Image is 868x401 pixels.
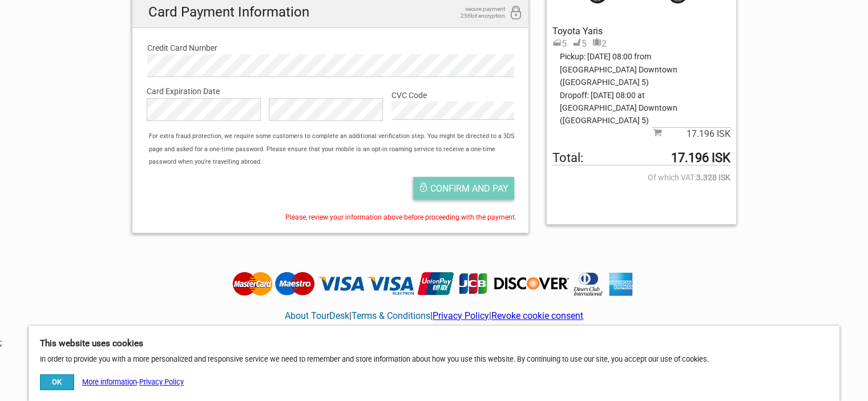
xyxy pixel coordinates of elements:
[352,310,430,321] a: Terms & Conditions
[16,20,129,29] p: We're away right now. Please check back later!
[552,152,730,165] span: Total to be paid
[285,310,349,321] a: About TourDesk
[592,38,607,50] div: 2
[40,374,74,390] button: OK
[662,128,730,140] span: 17.196 ISK
[552,89,730,127] span: Dropoff: [DATE] 08:00 at [GEOGRAPHIC_DATA] Downtown ([GEOGRAPHIC_DATA] 5)
[413,177,514,200] button: Confirm and pay
[572,38,587,50] div: 5
[138,211,523,224] div: Please, review your information above before proceeding with the payment.
[430,183,508,194] span: Confirm and pay
[552,171,730,184] span: Of which VAT:
[139,378,184,386] a: Privacy Policy
[147,85,515,98] label: Card Expiration Date
[491,310,583,321] a: Revoke cookie consent
[229,297,639,336] div: | | |
[40,337,828,350] h5: This website uses cookies
[82,378,137,386] a: More information
[671,152,730,164] strong: 17.196 ISK
[509,6,523,21] i: 256bit encryption
[552,38,567,50] div: 5
[131,18,145,31] button: Open LiveChat chat widget
[552,50,730,88] span: Pickup: [DATE] 08:00 from [GEOGRAPHIC_DATA] Downtown ([GEOGRAPHIC_DATA] 5)
[147,42,514,54] label: Credit Card Number
[653,127,730,140] span: Subtotal
[391,89,514,102] label: CVC Code
[433,310,489,321] a: Privacy Policy
[29,326,839,401] div: In order to provide you with a more personalized and responsive service we need to remember and s...
[143,130,528,168] div: For extra fraud protection, we require some customers to complete an additional verification step...
[40,374,184,390] div: -
[696,171,730,184] strong: 3.328 ISK
[229,271,639,297] img: Tourdesk accepts
[552,26,603,37] span: Toyota Yaris
[448,6,505,19] span: secure payment 256bit encryption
